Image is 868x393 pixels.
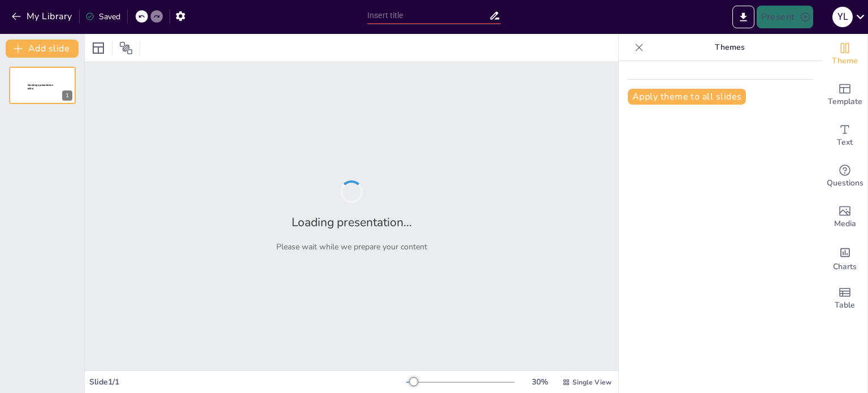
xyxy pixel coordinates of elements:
[822,156,867,197] div: Get real-time input from your audience
[292,214,412,230] h2: Loading presentation...
[832,6,853,28] button: Y l
[6,40,79,58] button: Add slide
[367,7,489,24] input: Insert title
[822,197,867,237] div: Add images, graphics, shapes or video
[8,7,77,25] button: My Library
[834,218,856,230] span: Media
[628,89,746,105] button: Apply theme to all slides
[757,6,813,28] button: Present
[85,11,120,22] div: Saved
[62,90,72,101] div: 1
[832,7,853,27] div: Y l
[828,96,862,108] span: Template
[827,177,863,189] span: Questions
[832,55,858,67] span: Theme
[9,67,76,104] div: 1
[822,34,867,75] div: Change the overall theme
[837,136,853,149] span: Text
[526,377,553,387] div: 30 %
[89,377,406,387] div: Slide 1 / 1
[822,237,867,278] div: Add charts and graphs
[119,41,133,55] span: Position
[732,6,754,28] button: Export to PowerPoint
[822,75,867,115] div: Add ready made slides
[276,241,427,252] p: Please wait while we prepare your content
[822,115,867,156] div: Add text boxes
[89,39,107,57] div: Layout
[648,34,811,61] p: Themes
[28,84,53,90] span: Sendsteps presentation editor
[833,261,857,273] span: Charts
[822,278,867,319] div: Add a table
[572,378,611,387] span: Single View
[835,299,855,312] span: Table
